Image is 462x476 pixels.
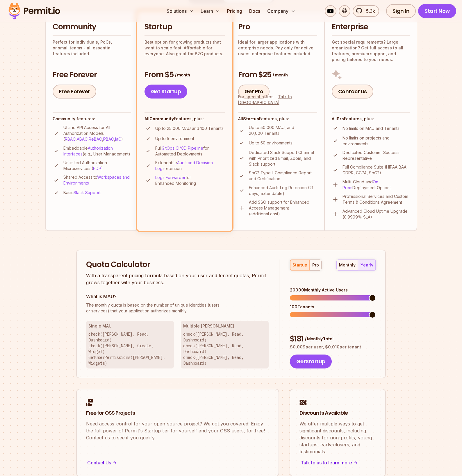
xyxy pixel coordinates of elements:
[332,116,410,122] h4: All Features, plus:
[332,22,410,32] h2: Enterprise
[353,5,379,17] a: 5.3k
[249,150,317,167] p: Dedicated Slack Support Channel with Prioritized Email, Zoom, and Slack support
[77,137,88,142] a: ABAC
[63,125,131,142] p: UI and API Access for All Authorization Models ( , , , , )
[265,5,298,17] button: Company
[290,287,376,293] div: 20000 Monthly Active Users
[155,145,225,157] p: Full for Automated Deployments
[332,39,410,62] p: Got special requirements? Large organization? Get full access to all features, premium support, a...
[249,185,317,196] p: Enhanced Audit Log Retention (21 days, extendable)
[238,85,270,99] a: Get Pro
[175,72,190,78] span: / month
[339,262,356,268] div: monthly
[418,4,456,18] a: Start Now
[249,170,317,182] p: SoC2 Type II Compliance Report and Certification
[243,116,259,121] strong: Startup
[89,137,102,142] a: ReBAC
[86,272,269,286] p: With a transparent pricing formula based on your user and tenant quotas, Permit grows together wi...
[74,190,101,195] a: Slack Support
[53,116,131,122] h4: Community features:
[53,22,131,32] h2: Community
[63,190,101,196] p: Basic
[93,166,101,171] a: PDP
[86,260,269,270] h2: Quota Calculator
[103,137,114,142] a: PBAC
[155,175,225,186] p: for Enhanced Monitoring
[63,146,113,156] a: Authorization Interfaces
[249,125,317,136] p: Up to 50,000 MAU, and 20,000 Tenants
[63,174,131,186] p: Shared Access to
[272,72,288,78] span: / month
[145,85,188,99] a: Get Startup
[183,323,266,329] h3: Multiple [PERSON_NAME]
[6,1,63,21] img: Permit logo
[86,420,269,441] p: Need access-control for your open-source project? We got you covered! Enjoy the full power of Per...
[332,85,373,99] a: Contact Us
[155,160,213,171] a: Audit and Decision Logs
[145,22,225,32] h2: Startup
[115,137,121,142] a: IaC
[86,293,269,300] h3: What is MAU?
[183,331,266,366] p: check([PERSON_NAME], Read, Dashboard) check([PERSON_NAME], Read, Dashboard) check([PERSON_NAME], ...
[305,336,333,342] span: / Monthly Total
[88,323,172,329] h3: Single MAU
[238,116,317,122] h4: All Features, plus:
[164,5,196,17] button: Solutions
[238,22,317,32] h2: Pro
[343,126,399,131] p: No limits on MAU and Tenants
[312,262,319,268] div: pro
[343,208,410,220] p: Advanced Cloud Uptime Upgrade (0.9999% SLA)
[386,4,416,18] a: Sign In
[86,409,269,417] h2: Free for OSS Projects
[149,116,174,121] strong: Community
[343,179,380,190] a: On-Prem
[155,160,225,171] p: Extendable retention
[343,179,410,191] p: Multi-Cloud and Deployment Options
[290,355,332,368] button: GetStartup
[155,136,194,142] p: Up to 5 environment
[343,150,410,161] p: Dedicated Customer Success Representative
[225,5,245,17] a: Pricing
[86,459,269,467] div: Contact Us
[63,145,131,157] p: Embeddable (e.g., User Management)
[53,70,131,80] h3: Free Forever
[155,126,224,131] p: Up to 25,000 MAU and 100 Tenants
[86,302,269,308] span: The monthly quota is based on the number of unique identities (users
[238,94,317,105] div: For special offers -
[299,459,376,467] div: Talk to us to learn more
[155,175,185,180] a: Logs Forwarder
[249,140,292,146] p: Up to 50 environments
[343,135,410,147] p: No limits on projects and environments
[86,302,269,314] p: or services) that your application authorizes monthly.
[53,39,131,57] p: Perfect for individuals, PoCs, or small teams - all essential features included.
[249,199,317,217] p: Add SSO support for Enhanced Access Management (additional cost)
[290,304,376,310] div: 100 Tenants
[238,70,317,80] h3: From $25
[290,334,376,344] div: $ 181
[343,194,410,205] p: Professional Services and Custom Terms & Conditions Agreement
[353,459,358,466] span: ->
[145,70,225,80] h3: From $5
[337,116,344,121] strong: Pro
[88,331,172,366] p: check([PERSON_NAME], Read, Dashboard) check([PERSON_NAME], Create, Widget) GetUserPermissions([PE...
[363,8,375,15] span: 5.3k
[65,137,76,142] a: RBAC
[247,5,263,17] a: Docs
[343,164,410,176] p: Full Compliance Suite (HIPAA BAA, GDPR, CCPA, SoC2)
[299,420,376,455] p: We offer multiple ways to get significant discounts, including discounts for non-profits, young s...
[53,85,96,99] a: Free Forever
[145,39,225,57] p: Best option for growing products that want to scale fast. Affordable for everyone. Also great for...
[63,160,131,171] p: Unlimited Authorization Microservices ( )
[162,146,203,151] a: GitOps CI/CD Pipeline
[299,409,376,417] h2: Discounts Available
[238,39,317,57] p: Ideal for larger applications with enterprise needs. Pay only for active users, enterprise featur...
[198,5,222,17] button: Learn
[290,344,376,350] p: $ 0.009 per user, $ 0.010 per tenant
[145,116,225,122] h4: All Features, plus:
[112,459,117,466] span: ->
